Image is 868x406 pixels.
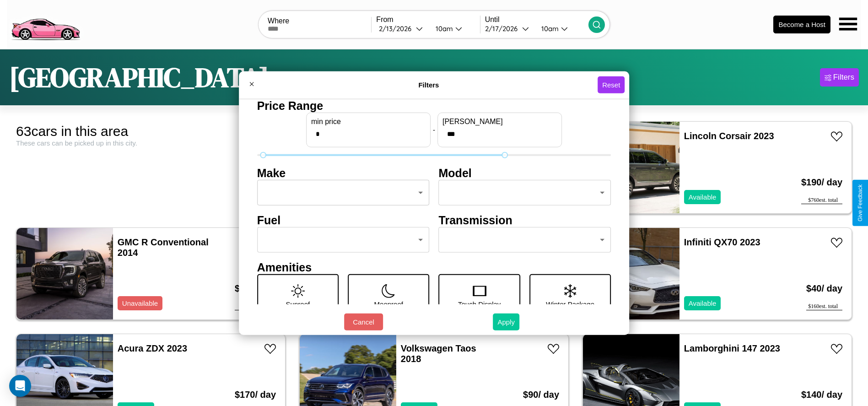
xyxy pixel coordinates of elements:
div: Give Feedback [857,184,863,222]
a: Lincoln Corsair 2023 [684,131,774,141]
h4: Filters [260,81,598,89]
p: - [433,124,435,136]
p: Available [689,297,717,309]
div: These cars can be picked up in this city. [16,139,286,147]
img: logo [7,5,84,43]
h1: [GEOGRAPHIC_DATA] [9,59,269,96]
h4: Amenities [257,260,611,274]
a: GMC R Conventional 2014 [118,237,209,258]
p: Moonroof [374,298,403,310]
h4: Model [439,166,611,179]
h4: Fuel [257,213,430,227]
label: min price [311,117,426,125]
div: Filters [833,73,854,82]
div: 2 / 13 / 2026 [379,24,416,33]
label: Until [485,16,588,24]
a: Lamborghini 147 2023 [684,343,780,353]
button: Reset [598,76,625,93]
div: 10am [431,24,455,33]
button: 10am [428,24,480,33]
h3: $ 190 / day [801,168,842,197]
div: $ 560 est. total [235,303,276,310]
a: Volkswagen Taos 2018 [401,343,476,364]
h4: Transmission [439,213,611,227]
a: Acura ZDX 2023 [118,343,187,353]
div: 10am [537,24,561,33]
a: Infiniti QX70 2023 [684,237,760,247]
label: Where [268,17,371,25]
button: Become a Host [773,16,830,33]
p: Sunroof [286,298,310,310]
p: Available [689,191,717,203]
button: Apply [493,314,519,330]
h3: $ 140 / day [235,274,276,303]
p: Unavailable [122,297,158,309]
button: 2/13/2026 [376,24,428,33]
button: 10am [534,24,588,33]
div: $ 760 est. total [801,197,842,204]
div: $ 160 est. total [806,303,842,310]
h3: $ 40 / day [806,274,842,303]
div: Open Intercom Messenger [9,375,31,397]
div: 63 cars in this area [16,124,286,139]
p: Winter Package [546,298,594,310]
p: Touch Display [458,298,501,310]
div: 2 / 17 / 2026 [485,24,522,33]
h4: Make [257,166,430,179]
button: Cancel [344,314,383,330]
label: From [376,16,480,24]
h4: Price Range [257,99,611,112]
button: Filters [820,68,859,87]
label: [PERSON_NAME] [442,117,557,125]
